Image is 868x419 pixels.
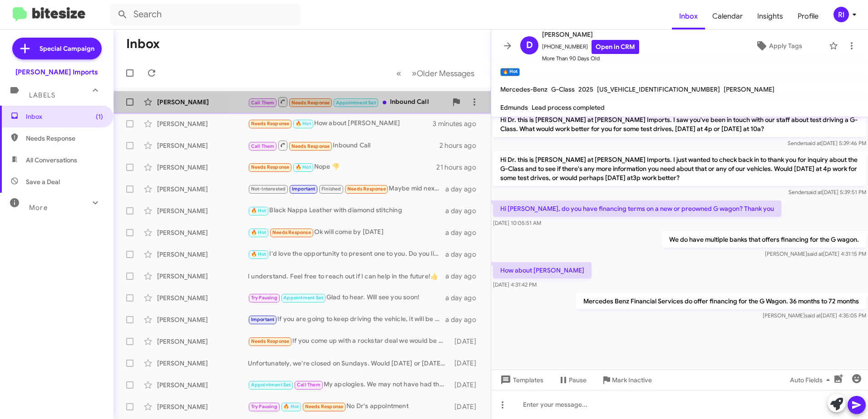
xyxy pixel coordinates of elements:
span: Inbox [26,112,103,121]
a: Calendar [705,3,750,29]
span: [PERSON_NAME] [DATE] 4:35:05 PM [763,312,866,319]
span: Mercedes-Benz [500,85,547,93]
div: [PERSON_NAME] [157,293,248,302]
div: Unfortunately, we're closed on Sundays. Would [DATE] or [DATE] work out for you? And yes, for a f... [248,359,450,368]
span: Sender [DATE] 5:39:46 PM [788,140,866,146]
span: Call Them [251,143,275,149]
span: 2025 [578,85,593,93]
span: [DATE] 10:05:51 AM [493,219,541,226]
span: Appointment Set [336,100,376,106]
div: Black Nappa Leather with diamond stitching [248,205,445,216]
span: Templates [498,372,543,388]
div: a day ago [445,206,483,215]
p: Hi Dr. this is [PERSON_NAME] at [PERSON_NAME] Imports. I just wanted to check back in to thank yo... [493,151,866,186]
p: We do have multiple banks that offers financing for the G wagon. [662,231,866,248]
span: » [412,68,417,79]
span: Try Pausing [251,404,277,409]
span: said at [805,140,821,146]
h1: Inbox [126,37,160,51]
div: [PERSON_NAME] [157,359,248,368]
div: [PERSON_NAME] [157,402,248,411]
button: Previous [391,64,407,83]
div: a day ago [445,185,483,194]
span: said at [806,189,822,195]
span: Older Messages [417,68,474,78]
a: Insights [750,3,790,29]
div: [PERSON_NAME] [157,380,248,390]
span: Special Campaign [39,44,94,53]
div: My apologies. We may not have had the staff for a proper detail being so late in the day. I'll ha... [248,380,450,390]
div: [PERSON_NAME] [157,119,248,128]
span: Call Them [251,100,275,106]
span: Needs Response [347,186,386,192]
div: Inbound Call [248,140,439,151]
input: Search [110,4,301,25]
p: Hi Dr. this is [PERSON_NAME] at [PERSON_NAME] Imports. I saw you've been in touch with our staff ... [493,112,866,137]
span: Save a Deal [26,177,60,186]
span: Important [251,317,275,322]
button: Pause [551,372,594,388]
a: Open in CRM [592,40,639,54]
span: Lead process completed [532,103,605,112]
span: Pause [569,372,587,388]
div: [PERSON_NAME] [157,315,248,324]
p: How about [PERSON_NAME] [493,262,592,278]
button: RI [826,7,858,22]
span: 🔥 Hot [251,251,266,257]
span: Sender [DATE] 5:39:51 PM [789,189,866,195]
span: Needs Response [291,143,330,149]
span: Needs Response [251,164,290,170]
span: [PERSON_NAME] [724,85,774,93]
span: Needs Response [305,404,344,409]
span: D [526,38,533,53]
span: 🔥 Hot [296,121,311,127]
span: 🔥 Hot [251,229,266,235]
div: Maybe mid next year [248,184,445,194]
span: Inbox [672,3,705,29]
div: [DATE] [450,402,483,411]
span: [PERSON_NAME] [542,29,639,40]
div: I understand. Feel free to reach out if I can help in the future!👍 [248,272,445,281]
span: « [396,68,401,79]
div: [PERSON_NAME] [157,337,248,346]
div: [PERSON_NAME] [157,206,248,215]
div: [PERSON_NAME] [157,250,248,259]
div: [PERSON_NAME] [157,272,248,281]
div: [DATE] [450,380,483,390]
span: Needs Response [251,338,290,344]
span: 🔥 Hot [251,208,266,214]
div: I'd love the opportunity to present one to you. Do you live here locally and able to bring your G... [248,249,445,259]
div: Glad to hear. Will see you soon! [248,292,445,303]
div: [PERSON_NAME] [157,228,248,237]
span: (1) [96,112,103,121]
div: No Dr's appointment [248,401,450,412]
span: [PHONE_NUMBER] [542,40,639,54]
div: 3 minutes ago [433,119,483,128]
small: 🔥 Hot [500,68,520,76]
p: Mercedes Benz Financial Services do offer financing for the G Wagon. 36 months to 72 months [576,293,866,309]
div: [PERSON_NAME] [157,141,248,150]
div: [DATE] [450,359,483,368]
div: a day ago [445,272,483,281]
div: [PERSON_NAME] [157,163,248,172]
a: Special Campaign [12,38,102,59]
span: Edmunds [500,103,528,112]
span: Needs Response [291,100,330,106]
span: All Conversations [26,156,77,165]
span: 🔥 Hot [296,164,311,170]
span: [US_VEHICLE_IDENTIFICATION_NUMBER] [597,85,720,93]
div: a day ago [445,228,483,237]
span: [PERSON_NAME] [DATE] 4:31:15 PM [765,250,866,257]
span: Call Them [297,382,321,388]
span: 🔥 Hot [283,404,299,409]
span: Needs Response [272,229,311,235]
span: Not-Interested [251,186,286,192]
div: [PERSON_NAME] [157,97,248,107]
p: Hi [PERSON_NAME], do you have financing terms on a new or preowned G wagon? Thank you [493,200,781,217]
button: Next [406,64,480,83]
span: More Than 90 Days Old [542,54,639,63]
span: Needs Response [251,121,290,127]
span: More [29,204,48,212]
